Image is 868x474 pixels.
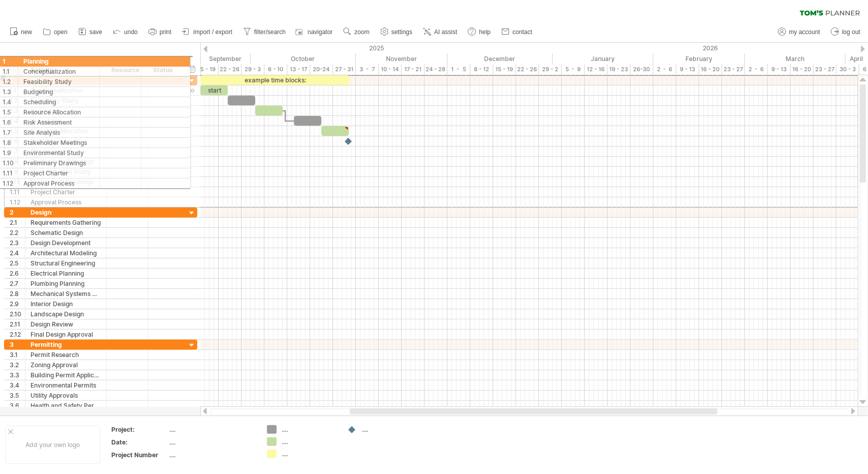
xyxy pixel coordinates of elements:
[169,425,255,434] div: ....
[219,64,242,75] div: 22 - 26
[493,64,516,75] div: 15 - 19
[242,64,264,75] div: 29 - 3
[722,64,745,75] div: 23 - 27
[362,425,417,434] div: ....
[111,451,167,459] div: Project Number
[10,126,25,136] div: 1.5
[31,330,101,339] div: Final Design Approval
[76,25,105,39] a: save
[333,64,356,75] div: 27 - 31
[31,238,101,248] div: Design Development
[447,53,553,64] div: December 2025
[10,279,25,288] div: 2.7
[10,289,25,299] div: 2.8
[608,64,631,75] div: 19 - 23
[479,28,491,36] span: help
[310,64,333,75] div: 20-24
[31,187,101,197] div: Project Charter
[653,64,676,75] div: 2 - 6
[31,258,101,268] div: Structural Engineering
[10,330,25,339] div: 2.12
[124,28,138,36] span: undo
[653,53,745,64] div: February 2026
[10,96,25,105] div: 1.2
[341,25,372,39] a: zoom
[10,309,25,319] div: 2.10
[110,25,141,39] a: undo
[553,53,653,64] div: January 2026
[562,64,585,75] div: 5 - 9
[31,208,101,217] div: Design
[10,258,25,268] div: 2.5
[699,64,722,75] div: 16 - 20
[111,438,167,447] div: Date:
[40,25,71,39] a: open
[160,28,171,36] span: print
[513,28,532,36] span: contact
[31,157,101,166] div: Stakeholder Meetings
[31,391,101,400] div: Utility Approvals
[31,197,101,207] div: Approval Process
[111,65,142,75] div: Resource
[5,426,100,464] div: Add your own logo
[187,85,197,96] div: scroll to activity
[89,28,102,36] span: save
[768,64,791,75] div: 9 - 13
[31,269,101,278] div: Electrical Planning
[378,25,415,39] a: settings
[264,64,287,75] div: 6 - 10
[10,177,25,187] div: 1.10
[31,116,101,126] div: Scheduling
[30,65,101,75] div: Activity
[308,28,333,36] span: navigator
[251,53,356,64] div: October 2025
[10,85,25,95] div: 1.1
[31,248,101,258] div: Architectural Modeling
[294,25,336,39] a: navigator
[10,208,25,217] div: 2
[282,425,337,434] div: ....
[241,25,289,39] a: filter/search
[31,370,101,380] div: Building Permit Application
[10,187,25,197] div: 1.11
[791,64,814,75] div: 16 - 20
[31,380,101,390] div: Environmental Permits
[631,64,653,75] div: 26-30
[169,438,255,447] div: ....
[31,106,101,115] div: Budgeting
[31,360,101,370] div: Zoning Approval
[10,350,25,360] div: 3.1
[10,218,25,227] div: 2.1
[179,25,235,39] a: import / export
[402,64,425,75] div: 17 - 21
[21,28,32,36] span: new
[745,53,846,64] div: March 2026
[10,116,25,126] div: 1.4
[200,85,228,95] div: start
[10,401,25,410] div: 3.6
[254,28,286,36] span: filter/search
[31,136,101,146] div: Risk Assessment
[465,25,494,39] a: help
[10,299,25,309] div: 2.9
[379,64,402,75] div: 10 - 14
[10,136,25,146] div: 1.6
[31,289,101,299] div: Mechanical Systems Design
[150,53,251,64] div: September 2025
[516,64,539,75] div: 22 - 26
[470,64,493,75] div: 8 - 12
[10,269,25,278] div: 2.6
[425,64,447,75] div: 24 - 28
[447,64,470,75] div: 1 - 5
[7,25,35,39] a: new
[10,75,25,85] div: 1
[10,380,25,390] div: 3.4
[200,75,349,85] div: example time blocks:
[10,238,25,248] div: 2.3
[10,106,25,115] div: 1.3
[10,370,25,380] div: 3.3
[282,450,337,458] div: ....
[775,25,823,39] a: my account
[10,391,25,400] div: 3.5
[31,85,101,95] div: Conceptualization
